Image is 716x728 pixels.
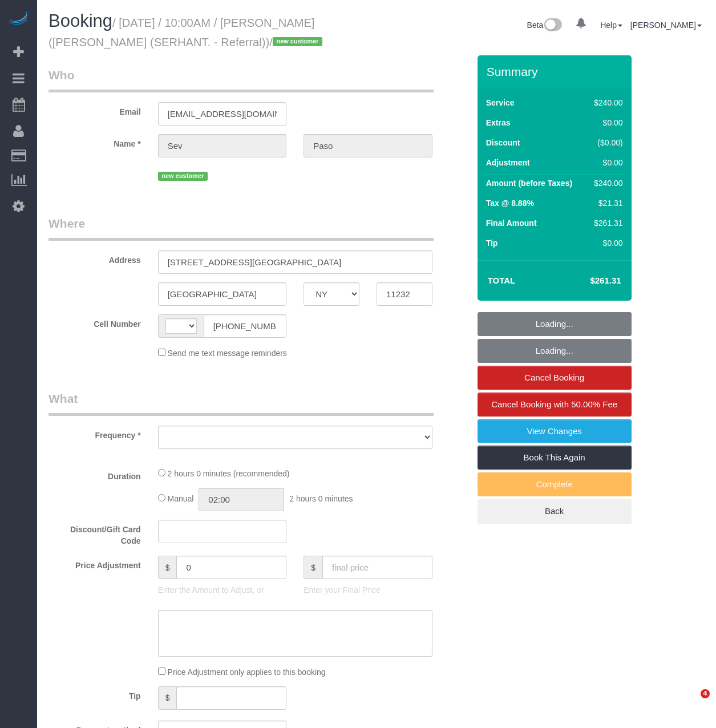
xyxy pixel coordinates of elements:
[556,276,621,286] h4: $261.31
[589,197,622,209] div: $21.31
[377,282,432,306] input: Zip Code
[486,137,520,148] label: Discount
[48,390,434,416] legend: What
[491,399,617,409] span: Cancel Booking with 50.00% Fee
[168,668,326,677] span: Price Adjustment only applies to this booking
[478,446,632,470] a: Book This Again
[486,97,515,108] label: Service
[486,157,530,168] label: Adjustment
[478,419,632,443] a: View Changes
[168,349,287,358] span: Send me text message reminders
[204,314,287,338] input: Cell Number
[40,520,149,547] label: Discount/Gift Card Code
[304,584,432,596] p: Enter your Final Price
[40,467,149,482] label: Duration
[48,11,112,31] span: Booking
[322,556,432,579] input: final price
[600,21,622,30] a: Help
[158,282,287,306] input: City
[486,117,511,128] label: Extras
[40,102,149,118] label: Email
[486,197,534,209] label: Tax @ 8.88%
[589,177,622,189] div: $240.00
[269,36,326,48] span: /
[486,217,537,229] label: Final Amount
[48,67,434,92] legend: Who
[289,494,353,503] span: 2 hours 0 minutes
[486,237,498,249] label: Tip
[589,237,622,249] div: $0.00
[701,689,710,698] span: 4
[40,134,149,149] label: Name *
[273,37,322,46] span: new customer
[40,556,149,571] label: Price Adjustment
[589,117,622,128] div: $0.00
[158,172,208,181] span: new customer
[589,137,622,148] div: ($0.00)
[48,17,326,48] small: / [DATE] / 10:00AM / [PERSON_NAME] ([PERSON_NAME] (SERHANT. - Referral))
[630,21,702,30] a: [PERSON_NAME]
[158,134,287,157] input: First Name
[304,556,322,579] span: $
[589,157,622,168] div: $0.00
[158,556,177,579] span: $
[589,97,622,108] div: $240.00
[168,469,290,478] span: 2 hours 0 minutes (recommended)
[40,426,149,441] label: Frequency *
[589,217,622,229] div: $261.31
[158,686,177,710] span: $
[158,102,287,126] input: Email
[168,494,194,503] span: Manual
[40,314,149,330] label: Cell Number
[486,177,572,189] label: Amount (before Taxes)
[48,215,434,241] legend: Where
[478,393,632,416] a: Cancel Booking with 50.00% Fee
[527,21,563,30] a: Beta
[40,250,149,266] label: Address
[7,11,30,27] img: Automaid Logo
[478,499,632,523] a: Back
[158,584,287,596] p: Enter the Amount to Adjust, or
[304,134,432,157] input: Last Name
[488,276,516,285] strong: Total
[487,65,626,78] h3: Summary
[40,686,149,702] label: Tip
[677,689,705,717] iframe: Intercom live chat
[478,366,632,390] a: Cancel Booking
[543,18,562,33] img: New interface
